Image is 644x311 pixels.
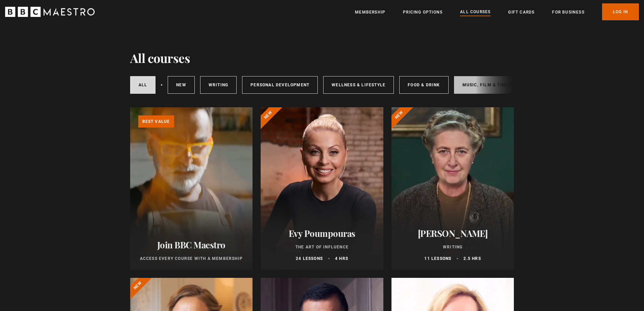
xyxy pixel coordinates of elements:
[335,256,348,262] p: 4 hrs
[269,228,375,239] h2: Evy Poumpouras
[130,76,156,94] a: All
[242,76,318,94] a: Personal Development
[323,76,394,94] a: Wellness & Lifestyle
[138,115,174,128] p: Best value
[200,76,237,94] a: Writing
[460,8,491,16] a: All Courses
[463,256,481,262] p: 2.5 hrs
[355,9,385,16] a: Membership
[399,76,448,94] a: Food & Drink
[508,9,534,16] a: Gift Cards
[400,228,506,239] h2: [PERSON_NAME]
[602,3,639,20] a: Log In
[168,76,195,94] a: New
[261,107,383,270] a: Evy Poumpouras The Art of Influence 24 lessons 4 hrs New
[355,3,639,20] nav: Primary
[391,107,514,270] a: [PERSON_NAME] Writing 11 lessons 2.5 hrs New
[130,51,190,65] h1: All courses
[424,256,451,262] p: 11 lessons
[5,7,95,17] svg: BBC Maestro
[403,9,443,16] a: Pricing Options
[454,76,526,94] a: Music, Film & Theatre
[269,244,375,250] p: The Art of Influence
[552,9,584,16] a: For business
[296,256,323,262] p: 24 lessons
[400,244,506,250] p: Writing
